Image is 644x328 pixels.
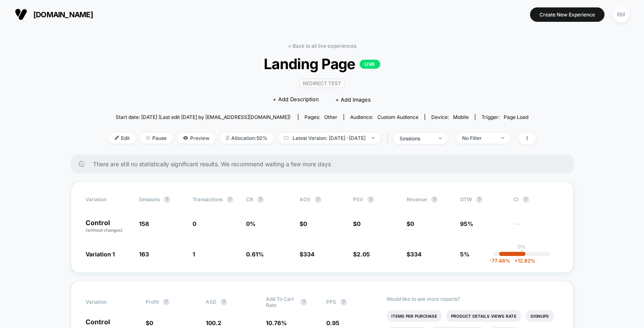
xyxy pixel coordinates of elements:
span: Page Load [504,114,528,120]
span: 334 [410,251,421,258]
span: CR [246,196,253,202]
span: + Add Images [335,96,371,103]
button: ? [221,299,227,305]
span: 100.2 [206,319,221,326]
span: ASD [206,299,216,305]
span: 2.05 [357,251,370,258]
span: Redirect Test [299,79,345,88]
span: 0 % [246,220,256,227]
span: (without changes) [86,228,123,233]
img: calendar [284,136,288,140]
button: ? [367,196,374,203]
span: 0 [149,319,153,326]
div: RM [613,7,629,23]
span: --- [514,221,559,233]
p: | [521,250,523,256]
img: Visually logo [15,8,27,21]
button: ? [431,196,438,203]
span: CI [514,196,559,203]
li: Signups [525,310,554,322]
span: 158 [139,220,149,227]
img: edit [115,136,119,140]
span: There are still no statistically significant results. We recommend waiting a few more days [93,161,557,167]
span: OTW [460,196,505,203]
span: + Add Description [273,95,319,104]
span: 0.61 % [246,251,264,258]
button: ? [476,196,483,203]
span: 0 [303,220,307,227]
span: Landing Page [130,55,514,72]
span: other [324,114,337,120]
p: 0% [518,244,526,250]
p: LIVE [360,60,380,69]
span: + [514,258,518,264]
span: Start date: [DATE] (Last edit [DATE] by [EMAIL_ADDRESS][DOMAIN_NAME]) [116,114,291,120]
span: 95% [460,220,473,227]
span: 0 [410,220,414,227]
li: Product Details Views Rate [446,310,521,322]
button: RM [611,6,632,23]
span: Edit [109,133,136,144]
span: Allocation: 50% [220,133,274,144]
button: ? [164,196,170,203]
span: -77.48 % [489,258,510,264]
img: end [146,136,150,140]
span: AOV [300,196,311,202]
span: Sessions [139,196,160,202]
img: rebalance [226,136,229,140]
button: ? [300,299,307,305]
span: [DOMAIN_NAME] [33,10,93,19]
span: Variation [86,196,131,203]
span: $ [353,251,370,258]
span: 5% [460,251,470,258]
span: 334 [303,251,314,258]
span: $ [300,220,307,227]
span: Add To Cart Rate [266,296,296,308]
button: ? [227,196,233,203]
img: end [501,137,504,139]
span: 0 [193,220,196,227]
div: Pages: [305,114,337,120]
span: Custom Audience [377,114,418,120]
img: end [439,137,442,139]
button: ? [523,196,529,203]
button: [DOMAIN_NAME] [12,8,95,21]
div: sessions [400,135,432,142]
div: Trigger: [481,114,528,120]
span: 10.76 % [266,319,287,326]
span: 0.95 [326,319,339,326]
a: < Back to all live experiences [288,43,356,49]
li: Items Per Purchase [386,310,442,322]
span: $ [407,220,414,227]
div: Audience: [350,114,418,120]
span: $ [407,251,421,258]
span: Latest Version: [DATE] - [DATE] [278,133,381,144]
span: $ [146,319,153,326]
span: Device: [425,114,475,120]
span: $ [300,251,314,258]
span: Pause [140,133,173,144]
span: Transactions [193,196,223,202]
button: ? [340,299,347,305]
button: ? [257,196,264,203]
span: Profit [146,299,159,305]
img: end [372,137,374,139]
button: ? [163,299,170,305]
div: No Filter [462,135,495,141]
span: 163 [139,251,149,258]
span: Variation 1 [86,251,115,258]
span: $ [353,220,360,227]
span: PPS [326,299,336,305]
span: mobile [453,114,469,120]
p: Would like to see more reports? [386,296,559,302]
button: ? [315,196,321,203]
span: 12.82 % [510,258,535,264]
span: Variation [86,296,131,308]
span: 1 [193,251,195,258]
span: Preview [177,133,216,144]
button: Create New Experience [530,7,604,22]
span: PSV [353,196,363,202]
p: Control [86,219,131,233]
span: Revenue [407,196,427,202]
span: 0 [357,220,360,227]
